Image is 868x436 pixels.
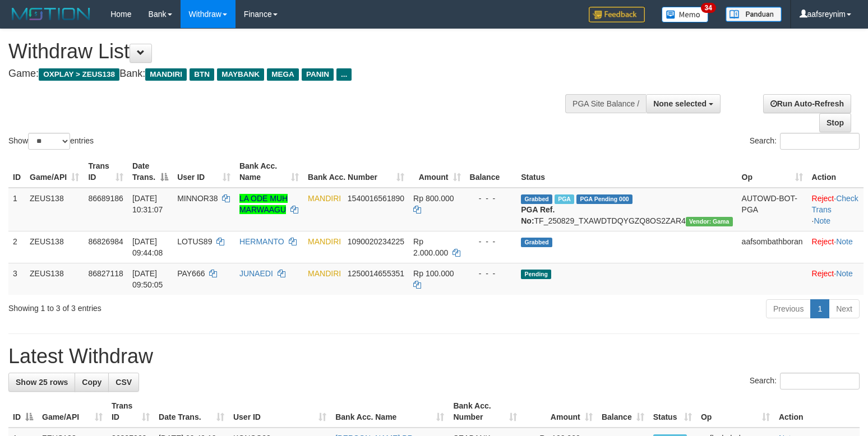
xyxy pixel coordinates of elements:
[8,40,567,63] h1: Withdraw List
[302,68,334,81] span: PANIN
[807,188,864,231] td: · ·
[88,194,123,203] span: 86689186
[267,68,299,81] span: MEGA
[303,156,409,188] th: Bank Acc. Number: activate to sort column ascending
[348,237,404,246] span: Copy 1090020234225 to clipboard
[737,231,807,263] td: aafsombathboran
[812,194,858,214] a: Check Trans
[308,237,341,246] span: MANDIRI
[807,231,864,263] td: ·
[516,188,737,231] td: TF_250829_TXAWDTDQYGZQ8OS2ZAR4
[8,6,94,22] img: MOTION_logo.png
[116,378,132,387] span: CSV
[737,188,807,231] td: AUTOWD-BOT-PGA
[470,236,513,247] div: - - -
[819,113,851,132] a: Stop
[521,205,555,225] b: PGA Ref. No:
[177,237,212,246] span: LOTUS89
[409,156,465,188] th: Amount: activate to sort column ascending
[132,269,163,289] span: [DATE] 09:50:05
[649,396,696,428] th: Status: activate to sort column ascending
[154,396,229,428] th: Date Trans.: activate to sort column ascending
[521,396,597,428] th: Amount: activate to sort column ascending
[565,94,646,113] div: PGA Site Balance /
[750,373,860,389] label: Search:
[8,188,25,231] td: 1
[413,237,448,257] span: Rp 2.000.000
[763,94,851,113] a: Run Auto-Refresh
[348,194,404,203] span: Copy 1540016561890 to clipboard
[470,193,513,204] div: - - -
[774,396,860,428] th: Action
[308,194,341,203] span: MANDIRI
[812,194,834,203] a: Reject
[521,238,552,247] span: Grabbed
[239,237,284,246] a: HERMANTO
[336,68,352,81] span: ...
[653,99,707,108] span: None selected
[766,299,811,318] a: Previous
[8,231,25,263] td: 2
[780,133,860,150] input: Search:
[177,194,218,203] span: MINNOR38
[16,378,68,387] span: Show 25 rows
[814,216,830,225] a: Note
[829,299,860,318] a: Next
[107,396,154,428] th: Trans ID: activate to sort column ascending
[132,237,163,257] span: [DATE] 09:44:08
[521,270,551,279] span: Pending
[173,156,235,188] th: User ID: activate to sort column ascending
[701,3,716,13] span: 34
[8,345,860,368] h1: Latest Withdraw
[8,133,94,150] label: Show entries
[39,68,119,81] span: OXPLAY > ZEUS138
[239,269,273,278] a: JUNAEDI
[308,269,341,278] span: MANDIRI
[516,156,737,188] th: Status
[75,373,109,392] a: Copy
[807,263,864,295] td: ·
[750,133,860,150] label: Search:
[597,396,649,428] th: Balance: activate to sort column ascending
[239,194,288,214] a: LA ODE MUH MARWAAGU
[589,7,645,22] img: Feedback.jpg
[686,217,733,226] span: Vendor URL: https://trx31.1velocity.biz
[38,396,107,428] th: Game/API: activate to sort column ascending
[229,396,331,428] th: User ID: activate to sort column ascending
[88,269,123,278] span: 86827118
[8,156,25,188] th: ID
[836,269,853,278] a: Note
[413,194,454,203] span: Rp 800.000
[576,194,632,204] span: PGA Pending
[25,188,84,231] td: ZEUS138
[190,68,214,81] span: BTN
[465,156,517,188] th: Balance
[88,237,123,246] span: 86826984
[737,156,807,188] th: Op: activate to sort column ascending
[25,263,84,295] td: ZEUS138
[128,156,173,188] th: Date Trans.: activate to sort column descending
[82,378,101,387] span: Copy
[812,269,834,278] a: Reject
[108,373,139,392] a: CSV
[807,156,864,188] th: Action
[8,298,353,314] div: Showing 1 to 3 of 3 entries
[726,7,782,22] img: panduan.png
[8,396,38,428] th: ID: activate to sort column descending
[132,194,163,214] span: [DATE] 10:31:07
[780,373,860,389] input: Search:
[662,7,709,22] img: Button%20Memo.svg
[84,156,127,188] th: Trans ID: activate to sort column ascending
[696,396,774,428] th: Op: activate to sort column ascending
[331,396,449,428] th: Bank Acc. Name: activate to sort column ascending
[8,68,567,80] h4: Game: Bank:
[470,268,513,279] div: - - -
[555,194,574,204] span: Marked by aafkaynarin
[145,68,187,81] span: MANDIRI
[217,68,264,81] span: MAYBANK
[8,263,25,295] td: 3
[348,269,404,278] span: Copy 1250014655351 to clipboard
[812,237,834,246] a: Reject
[646,94,721,113] button: None selected
[8,373,75,392] a: Show 25 rows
